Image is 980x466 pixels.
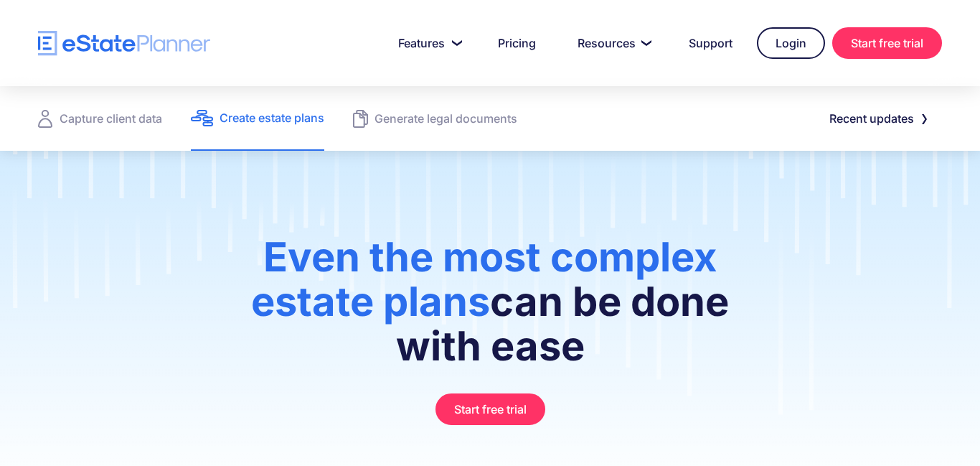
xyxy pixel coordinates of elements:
a: Support [672,29,750,57]
a: Login [757,27,825,59]
a: Create estate plans [191,86,324,151]
a: Features [381,29,473,57]
div: Create estate plans [220,108,324,128]
div: Recent updates [829,108,914,129]
span: Even the most complex estate plans [251,233,717,326]
a: Generate legal documents [353,86,517,151]
a: Pricing [481,29,553,57]
div: Capture client data [60,108,162,129]
a: Resources [560,29,664,57]
h1: can be done with ease [217,235,763,383]
a: Capture client data [38,86,162,151]
a: Start free trial [832,27,942,59]
a: Start free trial [435,393,545,425]
a: Recent updates [812,104,942,133]
div: Generate legal documents [374,108,517,129]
